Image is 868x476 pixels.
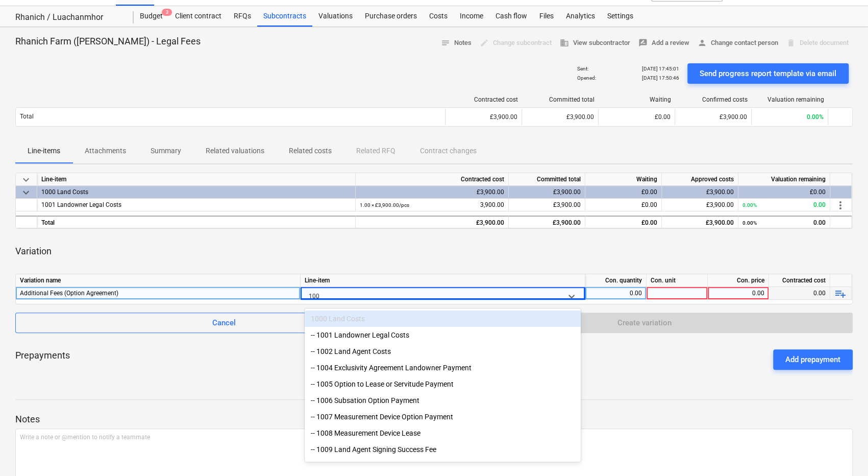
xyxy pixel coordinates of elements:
[560,38,569,47] span: business
[20,112,34,121] p: Total
[662,216,738,228] div: £3,900.00
[585,216,662,228] div: £0.00
[662,186,738,199] div: £3,900.00
[807,113,824,121] span: 0.00%
[738,173,830,186] div: Valuation remaining
[560,6,601,27] a: Analytics
[450,96,518,103] div: Contracted cost
[642,75,679,81] p: [DATE] 17:50:46
[589,287,642,300] div: 0.00
[134,6,169,27] a: Budget3
[769,287,830,300] div: 0.00
[720,113,747,121] span: £3,900.00
[359,6,423,27] a: Purchase orders
[585,173,662,186] div: Waiting
[655,113,671,121] span: £0.00
[700,67,836,80] div: Send progress report template via email
[509,216,585,228] div: £3,900.00
[212,316,236,329] div: Cancel
[742,217,826,229] div: 0.00
[577,65,588,72] p: Sent :
[553,201,581,208] span: £3,900.00
[738,186,830,199] div: £0.00
[560,37,630,49] span: View subcontractor
[785,353,840,366] div: Add prepayment
[206,146,264,156] p: Related valuations
[526,96,594,103] div: Committed total
[356,216,509,228] div: £3,900.00
[305,425,581,441] div: -- 1008 Measurement Device Lease
[834,288,847,300] span: playlist_add
[687,63,849,84] button: Send progress report template via email
[312,6,359,27] a: Valuations
[360,199,504,211] div: 3,900.00
[305,376,581,392] div: -- 1005 Option to Lease or Servitude Payment
[577,75,596,81] p: Opened :
[533,6,560,27] a: Files
[20,287,296,299] div: Additional Fees (Option Agreement)
[556,35,634,51] button: View subcontractor
[742,199,826,211] div: 0.00
[441,38,450,47] span: notes
[305,327,581,343] div: -- 1001 Landowner Legal Costs
[15,245,52,257] p: Variation
[641,201,657,208] span: £0.00
[28,146,60,156] p: Line-items
[454,6,489,27] a: Income
[441,37,472,49] span: Notes
[638,37,689,49] span: Add a review
[15,12,121,23] div: Rhanich / Luachanmhor
[85,146,126,156] p: Attachments
[305,441,581,458] div: -- 1009 Land Agent Signing Success Fee
[360,202,409,208] small: 1.00 × £3,900.00 / pcs
[356,173,509,186] div: Contracted cost
[638,38,648,47] span: rate_review
[20,174,32,186] span: keyboard_arrow_down
[37,173,356,186] div: Line-item
[698,38,707,47] span: person
[305,458,581,474] div: -- -- 4100a Scoping Input
[305,409,581,425] div: -- 1007 Measurement Device Option Payment
[742,202,757,208] small: 0.00%
[305,311,581,327] div: 1000 Land Costs
[647,274,708,287] div: Con. unit
[37,216,356,228] div: Total
[585,274,647,287] div: Con. quantity
[15,349,70,370] p: Prepayments
[642,65,679,72] p: [DATE] 17:45:01
[742,220,757,226] small: 0.00%
[662,173,738,186] div: Approved costs
[773,349,853,370] button: Add prepayment
[15,313,432,333] button: Cancel
[712,287,764,300] div: 0.00
[305,360,581,376] div: -- 1004 Exclusivity Agreement Landowner Payment
[756,96,824,103] div: Valuation remaining
[509,173,585,186] div: Committed total
[634,35,693,51] button: Add a review
[257,6,312,27] a: Subcontracts
[679,96,748,103] div: Confirmed costs
[289,146,332,156] p: Related costs
[601,6,639,27] a: Settings
[769,274,830,287] div: Contracted cost
[20,186,32,199] span: keyboard_arrow_down
[15,35,201,47] p: Rhanich Farm ([PERSON_NAME]) - Legal Fees
[423,6,454,27] a: Costs
[169,6,228,27] a: Client contract
[301,274,585,287] div: Line-item
[693,35,782,51] button: Change contact person
[305,343,581,360] div: -- 1002 Land Agent Costs
[437,35,476,51] button: Notes
[41,199,351,211] div: 1001 Landowner Legal Costs
[15,413,853,425] p: Notes
[134,6,169,27] div: Budget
